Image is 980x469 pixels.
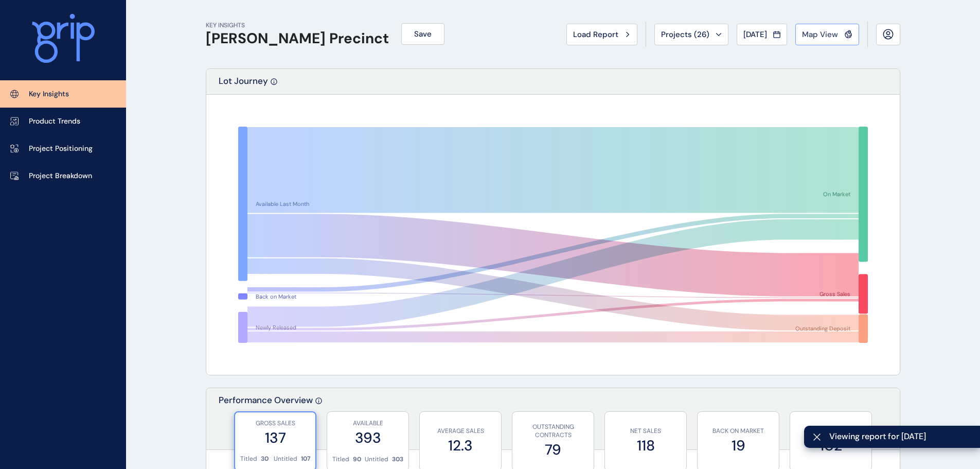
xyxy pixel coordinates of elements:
p: NET SALES [610,427,681,436]
p: 107 [301,455,310,463]
label: 137 [240,428,310,448]
p: Project Positioning [29,144,93,154]
p: Key Insights [29,89,69,99]
p: BACK ON MARKET [703,427,774,436]
p: Project Breakdown [29,171,92,181]
button: Save [401,23,444,45]
span: Load Report [573,29,618,40]
span: [DATE] [743,29,767,40]
span: Viewing report for [DATE] [829,431,972,442]
p: Titled [332,455,349,464]
h1: [PERSON_NAME] Precinct [206,30,389,47]
p: AVERAGE SALES [425,427,496,436]
p: 30 [261,455,269,463]
button: Load Report [566,24,637,45]
label: 118 [610,436,681,456]
p: Untitled [274,455,297,463]
button: [DATE] [737,24,787,45]
label: 79 [518,440,589,460]
p: Performance Overview [219,394,313,449]
label: 19 [703,436,774,456]
label: 12.3 [425,436,496,456]
span: Map View [802,29,838,40]
span: Projects ( 26 ) [661,29,709,40]
p: Lot Journey [219,75,268,94]
span: Save [414,29,432,39]
p: Titled [240,455,257,463]
button: Projects (26) [654,24,728,45]
p: GROSS SALES [240,419,310,428]
p: NEWLY RELEASED [795,427,866,436]
label: 102 [795,436,866,456]
p: 90 [353,455,361,464]
p: OUTSTANDING CONTRACTS [518,423,589,440]
p: Product Trends [29,116,80,127]
p: 303 [392,455,403,464]
button: Map View [795,24,859,45]
p: AVAILABLE [332,419,403,428]
label: 393 [332,428,403,448]
p: Untitled [365,455,388,464]
p: KEY INSIGHTS [206,21,389,30]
